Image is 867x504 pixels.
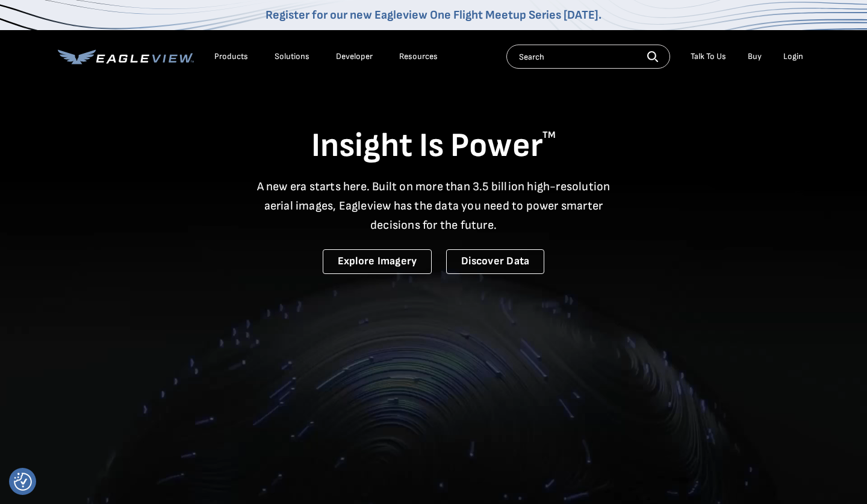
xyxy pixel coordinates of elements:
[214,51,248,62] div: Products
[266,8,601,22] a: Register for our new Eagleview One Flight Meetup Series [DATE].
[323,249,432,274] a: Explore Imagery
[506,45,670,69] input: Search
[399,51,438,62] div: Resources
[748,51,762,62] a: Buy
[691,51,726,62] div: Talk To Us
[58,125,809,167] h1: Insight Is Power
[336,51,373,62] a: Developer
[275,51,309,62] div: Solutions
[14,473,32,491] button: Consent Preferences
[783,51,803,62] div: Login
[249,177,618,235] p: A new era starts here. Built on more than 3.5 billion high-resolution aerial images, Eagleview ha...
[14,473,32,491] img: Revisit consent button
[446,249,544,274] a: Discover Data
[542,129,556,141] sup: TM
